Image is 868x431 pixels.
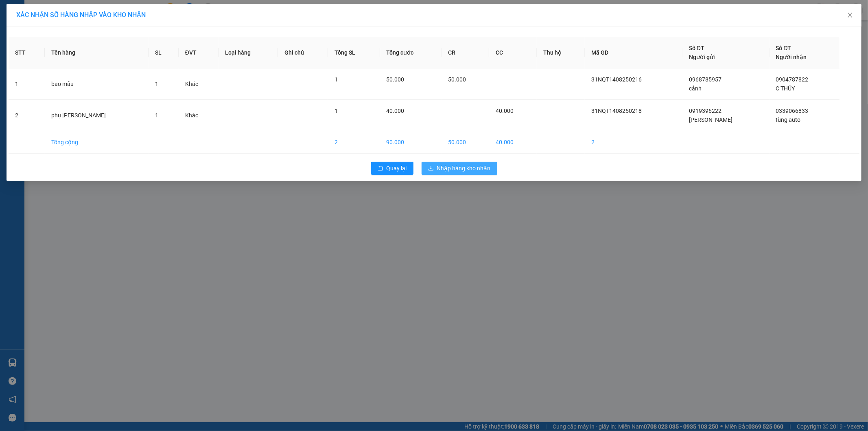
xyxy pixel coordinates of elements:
th: STT [9,37,45,68]
button: rollbackQuay lại [371,162,413,175]
span: 0919396222 [689,108,722,114]
th: SL [149,37,179,68]
span: cảnh [689,85,702,92]
td: bao mẫu [45,68,149,100]
span: 31NQT1408250218 [591,108,642,114]
span: 1 [335,108,338,114]
th: Ghi chú [278,37,328,68]
td: 90.000 [380,131,442,154]
span: close [847,12,853,18]
td: Khác [179,68,219,100]
th: Loại hàng [219,37,278,68]
span: 0968785957 [689,76,722,83]
th: ĐVT [179,37,219,68]
span: 50.000 [448,76,466,83]
th: Mã GD [585,37,682,68]
th: Tên hàng [45,37,149,68]
span: Quay lại [387,164,407,173]
td: 2 [328,131,380,154]
th: Thu hộ [537,37,585,68]
td: 1 [9,68,45,100]
td: 2 [9,100,45,131]
span: 40.000 [496,108,514,114]
th: Tổng cước [380,37,442,68]
span: [PERSON_NAME] [689,117,732,123]
th: Tổng SL [328,37,380,68]
span: C THÚY [776,85,795,92]
span: rollback [378,165,383,172]
span: 50.000 [387,76,404,83]
span: Người nhận [776,54,807,60]
td: 2 [585,131,682,154]
span: 1 [155,112,158,119]
th: CR [442,37,490,68]
span: Số ĐT [689,45,704,51]
button: downloadNhập hàng kho nhận [422,162,497,175]
td: phụ [PERSON_NAME] [45,100,149,131]
span: Số ĐT [776,45,791,51]
span: 0339066833 [776,108,809,114]
td: Khác [179,100,219,131]
button: Close [839,4,861,27]
span: download [428,165,434,172]
th: CC [489,37,537,68]
span: Nhập hàng kho nhận [437,164,491,173]
td: 40.000 [489,131,537,154]
td: 50.000 [442,131,490,154]
span: 0904787822 [776,76,809,83]
span: 1 [155,81,158,87]
span: 40.000 [387,108,404,114]
span: XÁC NHẬN SỐ HÀNG NHẬP VÀO KHO NHẬN [16,11,146,19]
td: Tổng cộng [45,131,149,154]
span: tùng auto [776,117,801,123]
span: 1 [335,76,338,83]
span: Người gửi [689,54,715,60]
span: 31NQT1408250216 [591,76,642,83]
